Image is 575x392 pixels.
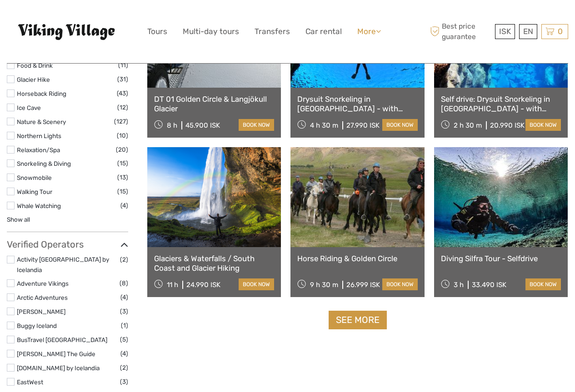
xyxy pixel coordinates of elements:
a: Tours [147,25,167,38]
a: book now [239,278,274,290]
a: Snowmobile [17,174,52,181]
a: book now [525,278,561,290]
span: (4) [120,348,128,359]
span: 11 h [167,281,178,289]
span: (10) [117,130,128,141]
span: (12) [117,102,128,113]
a: book now [239,119,274,131]
span: (11) [118,60,128,70]
span: (4) [120,200,128,211]
a: Walking Tour [17,188,52,195]
a: Activity [GEOGRAPHIC_DATA] by Icelandia [17,256,109,273]
div: 20.990 ISK [490,121,525,129]
span: (3) [120,306,128,317]
a: Arctic Adventures [17,294,68,301]
div: 27.990 ISK [346,121,380,129]
span: ISK [499,27,511,36]
a: Nature & Scenery [17,118,66,125]
a: Car rental [305,25,342,38]
a: book now [382,119,418,131]
a: Diving Silfra Tour - Selfdrive [441,254,561,263]
span: 8 h [167,121,177,129]
a: Ice Cave [17,104,41,111]
a: Transfers [255,25,290,38]
span: 3 h [454,281,464,289]
span: (31) [117,74,128,84]
a: Self drive: Drysuit Snorkeling in [GEOGRAPHIC_DATA] - with underwater photos [441,94,561,113]
span: (1) [121,320,128,331]
a: See more [329,311,387,329]
span: 2 h 30 m [454,121,482,129]
span: (15) [117,158,128,169]
a: Whale Watching [17,202,61,209]
a: Adventure Vikings [17,280,69,287]
a: EastWest [17,378,43,386]
div: 33.490 ISK [472,281,506,289]
a: Show all [7,216,30,223]
span: (43) [117,88,128,99]
span: (20) [116,144,128,155]
span: (2) [120,254,128,265]
a: [DOMAIN_NAME] by Icelandia [17,364,100,372]
a: Glacier Hike [17,76,50,83]
h3: Verified Operators [7,239,128,250]
span: (8) [120,278,128,288]
span: (127) [114,116,128,127]
span: 0 [556,27,564,36]
a: book now [525,119,561,131]
span: Best price guarantee [428,21,493,41]
a: BusTravel [GEOGRAPHIC_DATA] [17,336,107,343]
span: (15) [117,186,128,197]
a: Glaciers & Waterfalls / South Coast and Glacier Hiking [154,254,274,273]
a: book now [382,278,418,290]
a: Horseback Riding [17,90,66,97]
a: Buggy Iceland [17,322,57,329]
div: 24.990 ISK [186,281,220,289]
span: (2) [120,362,128,373]
a: Horse Riding & Golden Circle [297,254,417,263]
a: Northern Lights [17,132,61,139]
div: 26.999 ISK [346,281,380,289]
a: Relaxation/Spa [17,146,60,154]
a: Food & Drink [17,62,53,69]
a: Multi-day tours [183,25,239,38]
span: (3) [120,377,128,387]
img: Viking Village - Hótel Víking [17,23,117,40]
p: We're away right now. Please check back later! [13,16,103,23]
span: (13) [117,172,128,183]
a: [PERSON_NAME] The Guide [17,350,95,357]
div: EN [519,24,537,39]
a: Snorkeling & Diving [17,160,71,167]
span: 9 h 30 m [310,281,338,289]
div: 45.900 ISK [185,121,220,129]
span: (5) [120,334,128,345]
a: DT 01 Golden Circle & Langjökull Glacier [154,94,274,113]
button: Open LiveChat chat widget [105,14,115,25]
span: (4) [120,292,128,303]
a: More [357,25,381,38]
a: [PERSON_NAME] [17,308,65,315]
a: Drysuit Snorkeling in [GEOGRAPHIC_DATA] - with underwater photos / From [GEOGRAPHIC_DATA] [297,94,417,113]
span: 4 h 30 m [310,121,338,129]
